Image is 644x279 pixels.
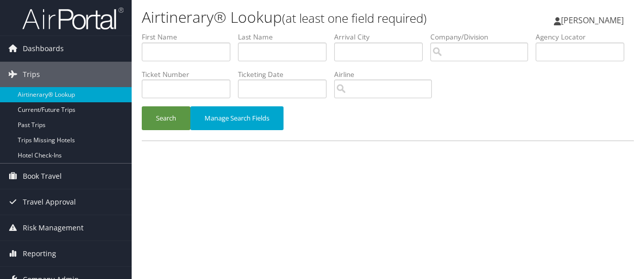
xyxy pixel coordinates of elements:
button: Search [142,106,190,130]
span: Reporting [23,241,56,266]
label: Agency Locator [536,32,632,42]
label: Arrival City [334,32,430,42]
label: Ticketing Date [238,69,334,79]
label: Ticket Number [142,69,238,79]
label: First Name [142,32,238,42]
span: Risk Management [23,215,84,241]
span: Travel Approval [23,189,76,215]
label: Airline [334,69,439,79]
span: Book Travel [23,164,62,189]
h1: Airtinerary® Lookup [142,7,470,28]
span: [PERSON_NAME] [561,15,624,26]
a: [PERSON_NAME] [554,5,634,35]
span: Trips [23,62,40,87]
button: Manage Search Fields [190,106,284,130]
small: (at least one field required) [282,10,427,26]
label: Company/Division [430,32,536,42]
img: airportal-logo.png [22,7,124,30]
span: Dashboards [23,36,64,61]
label: Last Name [238,32,334,42]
